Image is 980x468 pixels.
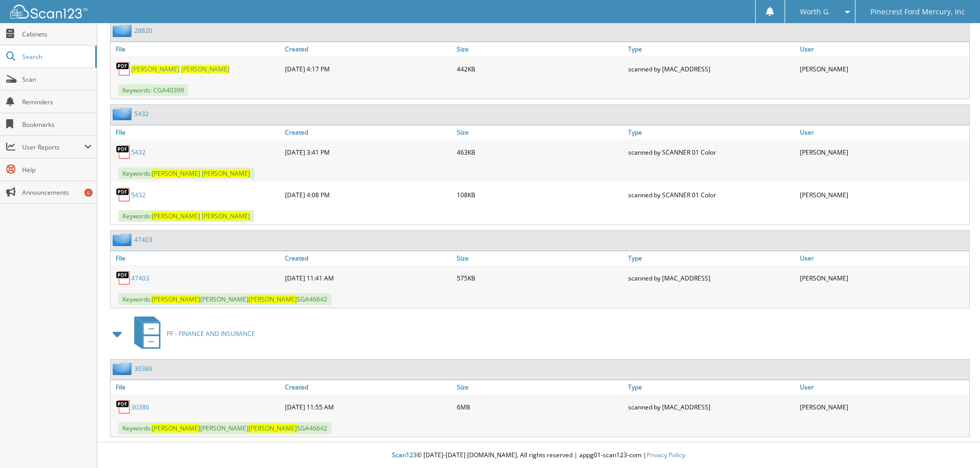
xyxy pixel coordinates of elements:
span: [PERSON_NAME] [202,212,250,220]
img: folder2.png [113,107,134,120]
span: Reminders [22,98,92,106]
a: Size [454,42,626,56]
div: [DATE] 11:41 AM [282,268,454,288]
a: 47403 [131,274,149,283]
a: 28820 [134,26,152,35]
span: Bookmarks [22,120,92,129]
a: File [111,380,282,394]
span: [PERSON_NAME] [152,169,200,178]
div: © [DATE]-[DATE] [DOMAIN_NAME]. All rights reserved | appg01-scan123-com | [97,443,980,468]
a: 5432 [131,191,146,199]
span: Keywords: CGA40399 [118,84,188,96]
div: 442KB [454,59,626,79]
img: folder2.png [113,24,134,37]
a: Created [282,125,454,139]
span: Keywords: [PERSON_NAME] SGA46642 [118,293,331,305]
div: scanned by SCANNER 01 Color [626,184,797,205]
span: [PERSON_NAME] [152,295,200,304]
span: [PERSON_NAME] [152,424,200,433]
img: folder2.png [113,362,134,375]
img: PDF.png [116,187,131,202]
span: User Reports [22,143,84,152]
a: Type [626,42,797,56]
span: [PERSON_NAME] [131,65,180,73]
div: 575KB [454,268,626,288]
span: [PERSON_NAME] [181,65,229,73]
span: Announcements [22,188,92,197]
div: [DATE] 4:17 PM [282,59,454,79]
a: User [797,125,969,139]
a: Created [282,42,454,56]
span: [PERSON_NAME] [152,212,200,220]
div: 108KB [454,184,626,205]
a: Size [454,125,626,139]
a: Privacy Policy [647,451,685,459]
a: 30386 [134,364,152,373]
a: User [797,251,969,265]
div: [PERSON_NAME] [797,59,969,79]
span: Cabinets [22,30,92,39]
img: PDF.png [116,144,131,160]
div: scanned by [MAC_ADDRESS] [626,268,797,288]
a: 5432 [134,109,149,118]
a: Created [282,380,454,394]
span: PF - FINANCE AND INSURANCE [167,329,255,338]
a: 30386 [131,403,149,411]
div: scanned by [MAC_ADDRESS] [626,397,797,417]
div: [PERSON_NAME] [797,142,969,162]
span: Keywords: [118,167,254,179]
div: [DATE] 11:55 AM [282,397,454,417]
a: User [797,42,969,56]
div: 6MB [454,397,626,417]
img: PDF.png [116,61,131,77]
img: PDF.png [116,270,131,286]
a: File [111,125,282,139]
a: File [111,251,282,265]
div: [DATE] 4:08 PM [282,184,454,205]
div: [PERSON_NAME] [797,397,969,417]
span: Worth G. [800,9,830,15]
img: folder2.png [113,233,134,246]
img: scan123-logo-white.svg [10,5,87,18]
iframe: Chat Widget [929,419,980,468]
img: PDF.png [116,399,131,415]
a: Type [626,251,797,265]
span: Pinecrest Ford Mercury, Inc [870,9,965,15]
a: 5432 [131,148,146,157]
a: Type [626,125,797,139]
a: File [111,42,282,56]
div: [DATE] 3:41 PM [282,142,454,162]
a: Size [454,380,626,394]
a: [PERSON_NAME] [PERSON_NAME] [131,65,229,73]
a: Type [626,380,797,394]
span: Search [22,52,90,61]
span: Keywords: [PERSON_NAME] SGA46642 [118,422,331,434]
span: [PERSON_NAME] [248,295,297,304]
span: [PERSON_NAME] [202,169,250,178]
a: Created [282,251,454,265]
div: 463KB [454,142,626,162]
a: User [797,380,969,394]
span: Keywords: [118,210,254,222]
a: Size [454,251,626,265]
div: 6 [84,189,93,197]
a: 47403 [134,235,152,244]
a: PF - FINANCE AND INSURANCE [128,313,255,354]
span: Help [22,165,92,174]
div: scanned by SCANNER 01 Color [626,142,797,162]
div: scanned by [MAC_ADDRESS] [626,59,797,79]
span: Scan [22,75,92,84]
span: [PERSON_NAME] [248,424,297,433]
span: Scan123 [392,451,417,459]
div: [PERSON_NAME] [797,184,969,205]
div: [PERSON_NAME] [797,268,969,288]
